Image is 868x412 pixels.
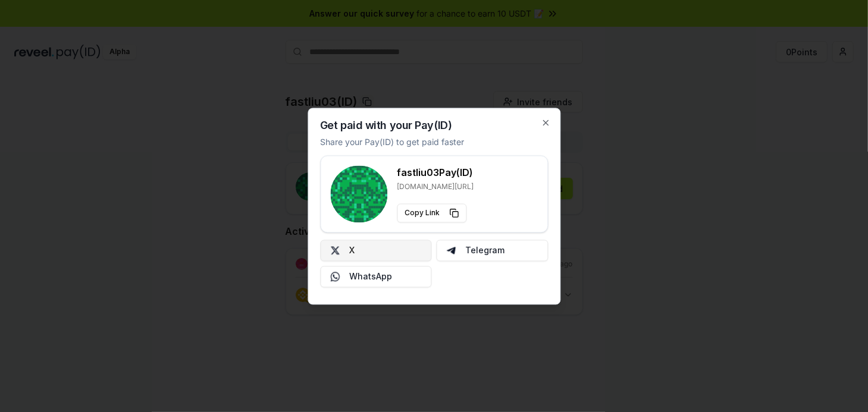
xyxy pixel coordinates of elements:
img: Whatsapp [330,272,340,281]
button: Telegram [437,240,549,261]
img: X [330,246,340,255]
button: WhatsApp [320,266,432,287]
button: Copy Link [397,203,466,222]
button: X [320,240,432,261]
h3: fastliu03 Pay(ID) [397,165,474,180]
p: Share your Pay(ID) to get paid faster [320,136,464,148]
img: Telegram [447,246,456,255]
p: [DOMAIN_NAME][URL] [397,182,474,191]
h2: Get paid with your Pay(ID) [320,120,452,131]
